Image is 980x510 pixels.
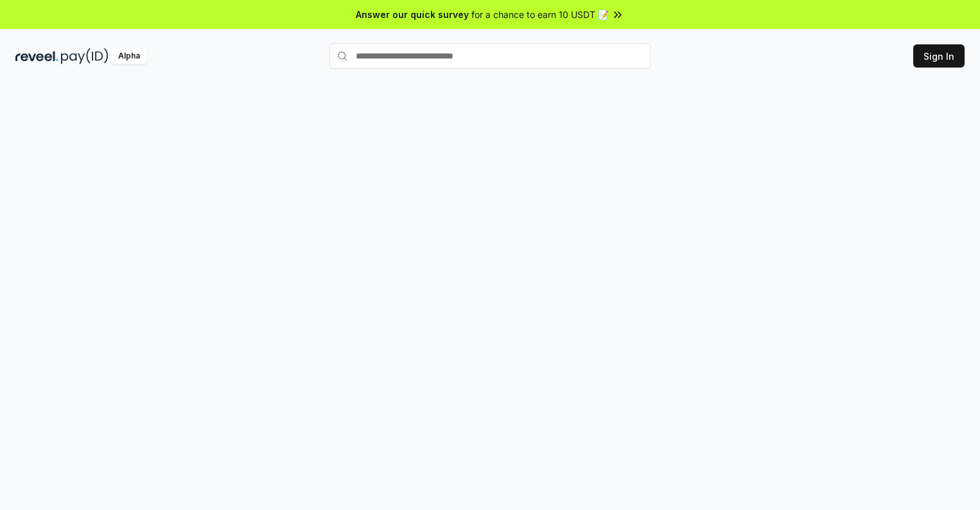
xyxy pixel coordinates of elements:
[15,48,58,64] img: reveel_dark
[61,48,109,64] img: pay_id
[913,44,965,68] button: Sign In
[356,8,469,21] span: Answer our quick survey
[111,48,147,64] div: Alpha
[471,8,609,21] span: for a chance to earn 10 USDT 📝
